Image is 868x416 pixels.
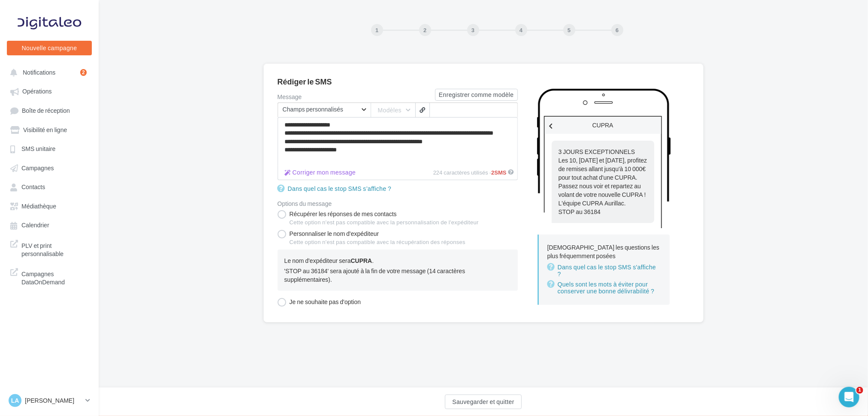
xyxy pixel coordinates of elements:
span: Opérations [22,88,51,95]
a: Médiathèque [5,198,94,214]
span: SMS unitaire [21,145,55,153]
span: - [490,169,507,176]
a: SMS unitaire [5,141,94,156]
span: Contacts [21,184,45,191]
a: Quels sont les mots à éviter pour conserver une bonne délivrabilité ? [547,279,661,296]
label: Je ne souhaite pas d'option [278,298,361,307]
button: Enregistrer comme modèle [435,89,518,101]
a: Visibilité en ligne [5,122,94,137]
button: Sauvegarder et quitter [445,395,521,409]
div: 5 [563,24,575,36]
div: 1 [371,24,383,36]
span: CUPRA [351,257,372,264]
p: [DEMOGRAPHIC_DATA] les questions les plus fréquemment posées [547,243,661,260]
a: Boîte de réception [5,102,94,118]
a: PLV et print personnalisable [5,236,94,262]
span: La [11,396,19,405]
div: Cette option n'est pas compatible avec la personnalisation de l'expéditeur [290,219,479,226]
button: Nouvelle campagne [7,41,92,55]
span: PLV et print personnalisable [21,240,88,258]
a: Contacts [5,179,94,194]
a: La [PERSON_NAME] [7,392,92,409]
div: 2 [80,69,87,76]
a: Dans quel cas le stop SMS s’affiche ? [278,184,395,194]
span: Campagnes [21,164,54,172]
span: Select box activate [278,102,371,117]
a: Campagnes [5,160,94,175]
div: CUPRA [545,117,661,134]
div: Cette option n'est pas compatible avec la récupération des réponses [290,238,466,246]
span: Champs personnalisés [283,106,360,112]
a: Campagnes DataOnDemand [5,265,94,290]
span: Calendrier [21,222,49,229]
div: Rédiger le SMS [278,78,690,85]
label: Récupérer les réponses de mes contacts [278,210,479,226]
iframe: Intercom live chat [839,387,859,407]
span: Boîte de réception [22,107,70,114]
span: Médiathèque [21,202,56,210]
div: 2 [419,24,431,36]
a: Dans quel cas le stop SMS s'affiche ? [547,262,661,279]
button: 224 caractères utilisés -2SMS [281,167,360,178]
span: 3 JOURS EXCEPTIONNELS Les 10, [DATE] et [DATE], profitez de remises allant jusqu'à 10 000€ pour t... [559,148,647,207]
div: Options du message [278,201,518,207]
span: 1 [856,387,863,394]
span: Campagnes DataOnDemand [21,268,88,286]
button: Notifications 2 [5,64,90,80]
div: Le nom d'expéditeur sera . [284,256,511,265]
label: Personnaliser le nom d'expéditeur [278,230,466,250]
span: STOP au 36184 [559,208,601,215]
span: SMS [491,169,506,176]
span: 2 [491,169,494,176]
div: 3 [467,24,479,36]
a: Opérations [5,83,94,99]
p: [PERSON_NAME] [25,396,82,405]
div: 4 [515,24,527,36]
span: Visibilité en ligne [23,126,67,133]
span: Notifications [23,69,55,76]
a: Calendrier [5,217,94,232]
label: Message [278,94,435,100]
span: 224 caractères utilisés [433,169,488,176]
div: 6 [611,24,623,36]
div: 'STOP au 36184' sera ajouté à la fin de votre message (14 caractères supplémentaires). [284,267,511,284]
